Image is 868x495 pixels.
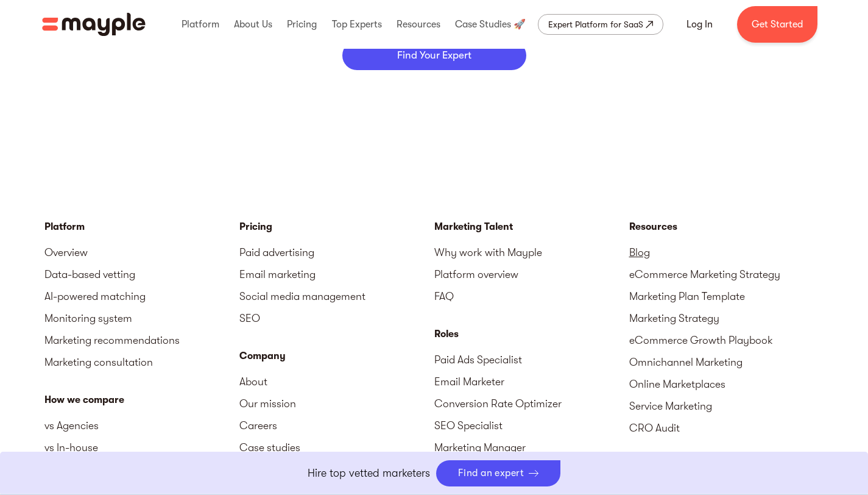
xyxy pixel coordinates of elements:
div: Platform [44,219,239,234]
div: Resources [629,219,824,234]
div: How we compare [44,393,239,407]
a: eCommerce Growth Playbook [629,329,824,351]
a: Marketing recommendations [44,329,239,351]
a: Careers [239,415,434,436]
a: Marketing Strategy [629,307,824,329]
a: Get Started [737,6,817,43]
a: eCommerce Marketing Strategy [629,263,824,285]
div: Pricing [284,5,320,44]
div: Marketing Talent [434,219,629,234]
a: Log In [672,10,727,39]
a: Paid Ads Specialist [434,349,629,371]
a: Email Marketer [434,371,629,393]
a: SEO [239,307,434,329]
img: Mayple logo [42,13,146,36]
div: Top Experts [329,5,385,44]
div: Roles [434,327,629,341]
a: Blog [629,241,824,263]
a: CRO Audit [629,417,824,439]
a: Omnichannel Marketing [629,351,824,373]
a: Online Marketplaces [629,373,824,395]
div: About Us [231,5,275,44]
a: AI-powered matching [44,285,239,307]
a: vs Agencies [44,415,239,436]
div: Company [239,349,434,363]
a: Monitoring system [44,307,239,329]
a: Case studies [239,436,434,458]
a: Our mission [239,393,434,415]
a: Expert Platform for SaaS [538,14,663,35]
a: vs In-house [44,436,239,458]
p: Find Your Expert [397,50,471,61]
a: Data-based vetting [44,263,239,285]
a: Platform overview [434,263,629,285]
a: SEO Specialist [434,415,629,436]
a: home [42,13,146,36]
a: FAQ [434,285,629,307]
a: Overview [44,241,239,263]
a: Marketing consultation [44,351,239,373]
a: Marketing Manager [434,436,629,458]
a: Pricing [239,219,434,234]
a: Why work with Mayple [434,241,629,263]
a: Service Marketing [629,395,824,417]
a: About [239,371,434,393]
div: Platform [178,5,222,44]
a: Email marketing [239,263,434,285]
div: Resources [393,5,443,44]
a: Paid advertising [239,241,434,263]
a: Social media management [239,285,434,307]
div: Expert Platform for SaaS [548,17,643,32]
a: Find Your Expert [342,41,526,70]
a: Conversion Rate Optimizer [434,393,629,415]
a: Marketing Plan Template [629,285,824,307]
